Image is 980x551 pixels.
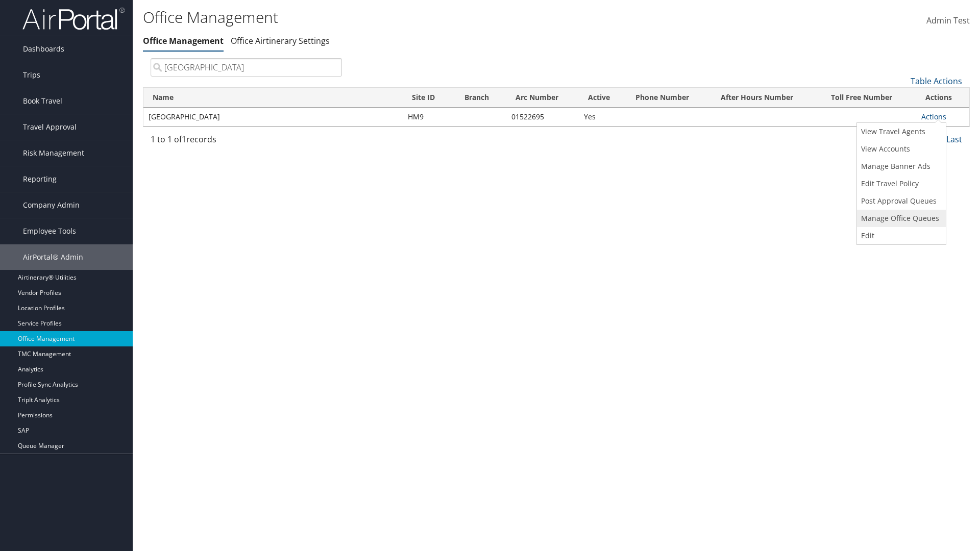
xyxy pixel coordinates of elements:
td: 01522695 [506,108,579,126]
th: Phone Number: activate to sort column ascending [626,88,712,108]
span: 1 [182,134,186,145]
th: After Hours Number: activate to sort column ascending [712,88,822,108]
span: Employee Tools [23,218,76,244]
td: HM9 [403,108,455,126]
span: Company Admin [23,192,80,218]
input: Search [151,58,342,77]
div: 1 to 1 of records [151,133,342,151]
a: Office Management [143,35,224,46]
span: Admin Test [926,15,970,26]
th: Actions [916,88,969,108]
span: Book Travel [23,88,62,114]
a: Edit Travel Policy [857,175,943,192]
img: airportal-logo.png [22,7,125,31]
a: Manage Office Queues [857,210,943,227]
span: Reporting [23,166,57,192]
th: Arc Number: activate to sort column ascending [506,88,579,108]
span: Risk Management [23,140,84,166]
a: View Accounts [857,140,943,158]
th: Name: activate to sort column ascending [143,88,403,108]
a: Manage Banner Ads [857,158,943,175]
a: Admin Test [926,5,970,37]
td: Yes [579,108,627,126]
span: Trips [23,62,40,88]
a: View Travel Agents [857,123,943,140]
a: Actions [921,112,946,121]
td: [GEOGRAPHIC_DATA] [143,108,403,126]
a: Table Actions [911,76,962,87]
th: Active: activate to sort column ascending [579,88,627,108]
th: Toll Free Number: activate to sort column ascending [822,88,916,108]
a: Post Approval Queues [857,192,943,210]
th: Branch: activate to sort column ascending [455,88,506,108]
a: Last [946,134,962,145]
span: Travel Approval [23,114,77,140]
a: Office Airtinerary Settings [231,35,330,46]
span: Dashboards [23,36,64,62]
a: Edit [857,227,943,244]
span: AirPortal® Admin [23,244,83,270]
h1: Office Management [143,7,694,28]
th: Site ID: activate to sort column ascending [403,88,455,108]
